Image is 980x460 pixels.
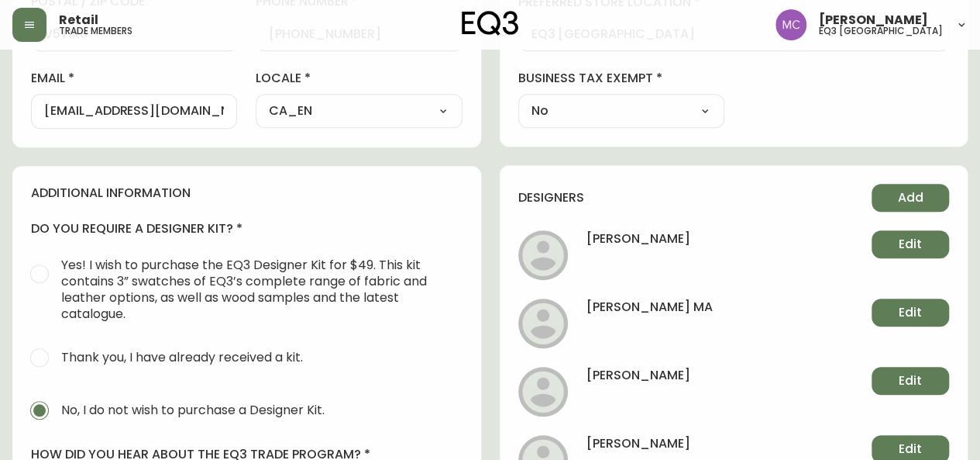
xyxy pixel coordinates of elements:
[899,236,922,253] span: Edit
[61,402,325,418] span: No, I do not wish to purchase a Designer Kit.
[819,14,928,26] span: [PERSON_NAME]
[819,26,943,36] h5: eq3 [GEOGRAPHIC_DATA]
[462,11,519,36] img: logo
[872,184,949,212] button: Add
[59,14,98,26] span: Retail
[899,372,922,389] span: Edit
[256,70,462,87] label: locale
[872,299,949,327] button: Edit
[899,304,922,321] span: Edit
[31,185,462,202] h4: additional information
[31,70,237,87] label: email
[586,367,690,395] h4: [PERSON_NAME]
[872,367,949,395] button: Edit
[59,26,132,36] h5: trade members
[31,220,462,237] h4: do you require a designer kit?
[61,257,450,322] span: Yes! I wish to purchase the EQ3 Designer Kit for $49. This kit contains 3” swatches of EQ3’s comp...
[586,299,713,327] h4: [PERSON_NAME] ma
[899,441,922,458] span: Edit
[872,230,949,258] button: Edit
[61,349,303,365] span: Thank you, I have already received a kit.
[586,230,690,258] h4: [PERSON_NAME]
[518,70,724,87] label: business tax exempt
[518,189,584,206] h4: designers
[898,189,923,206] span: Add
[775,9,806,40] img: 6dbdb61c5655a9a555815750a11666cc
